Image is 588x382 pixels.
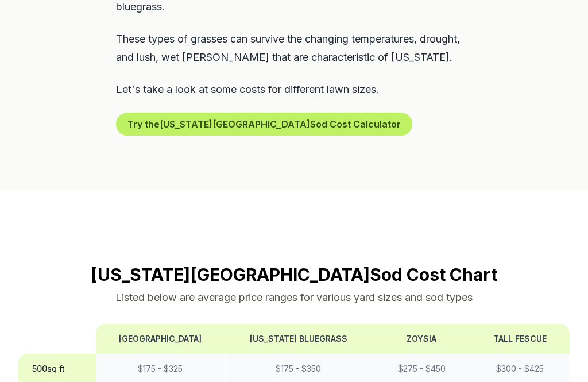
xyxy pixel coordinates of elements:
[18,264,570,285] h2: [US_STATE][GEOGRAPHIC_DATA] Sod Cost Chart
[116,80,472,99] p: Let's take a look at some costs for different lawn sizes.
[116,113,412,136] button: Try the[US_STATE][GEOGRAPHIC_DATA]Sod Cost Calculator
[96,324,225,354] th: [GEOGRAPHIC_DATA]
[18,290,570,306] p: Listed below are average price ranges for various yard sizes and sod types
[225,324,372,354] th: [US_STATE] Bluegrass
[372,324,471,354] th: Zoysia
[471,324,569,354] th: Tall Fescue
[116,30,472,67] p: These types of grasses can survive the changing temperatures, drought, and lush, wet [PERSON_NAME...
